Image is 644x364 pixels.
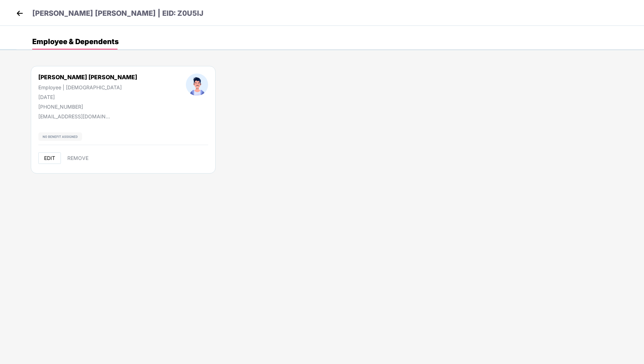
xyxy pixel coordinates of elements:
[38,132,82,141] img: svg+xml;base64,PHN2ZyB4bWxucz0iaHR0cDovL3d3dy53My5vcmcvMjAwMC9zdmciIHdpZHRoPSIxMjIiIGhlaWdodD0iMj...
[62,152,94,164] button: REMOVE
[32,8,203,19] p: [PERSON_NAME] [PERSON_NAME] | EID: Z0U5IJ
[32,38,119,45] div: Employee & Dependents
[38,84,137,90] div: Employee | [DEMOGRAPHIC_DATA]
[44,155,55,161] span: EDIT
[38,113,110,119] div: [EMAIL_ADDRESS][DOMAIN_NAME]
[67,155,88,161] span: REMOVE
[14,8,25,19] img: back
[186,74,208,96] img: profileImage
[38,152,61,164] button: EDIT
[38,94,137,100] div: [DATE]
[38,74,137,81] div: [PERSON_NAME] [PERSON_NAME]
[38,104,137,110] div: [PHONE_NUMBER]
